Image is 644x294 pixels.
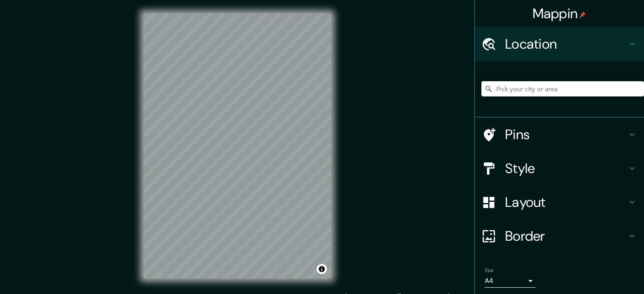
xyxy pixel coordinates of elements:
div: Location [475,27,644,61]
h4: Border [505,228,627,245]
h4: Location [505,36,627,52]
img: pin-icon.png [579,11,586,18]
h4: Style [505,160,627,177]
div: Layout [475,185,644,219]
canvas: Map [144,14,331,278]
div: A4 [485,274,536,288]
h4: Mappin [533,5,586,22]
div: Pins [475,118,644,151]
div: Border [475,219,644,253]
label: Size [485,267,494,274]
h4: Layout [505,194,627,211]
h4: Pins [505,126,627,143]
input: Pick your city or area [481,81,644,96]
button: Toggle attribution [317,264,327,274]
div: Style [475,151,644,185]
